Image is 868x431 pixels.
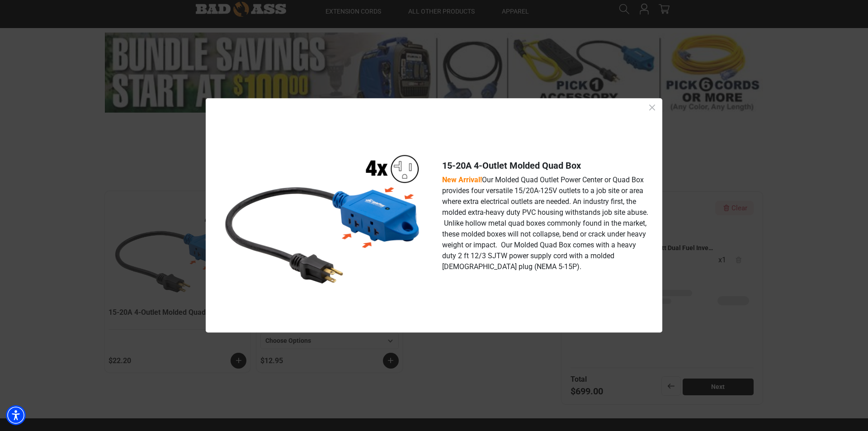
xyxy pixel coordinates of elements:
img: 15-20A 4-Outlet Molded Quad Box [215,108,431,324]
div: Accessibility Menu [6,405,26,425]
div: 15-20A 4-Outlet Molded Quad Box [442,159,649,172]
strong: New Arrival! [442,175,482,184]
p: Our Molded Quad Outlet Power Center or Quad Box provides four versatile 15/20A-125V outlets to a ... [442,175,649,272]
div: Close dialog [642,101,662,114]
